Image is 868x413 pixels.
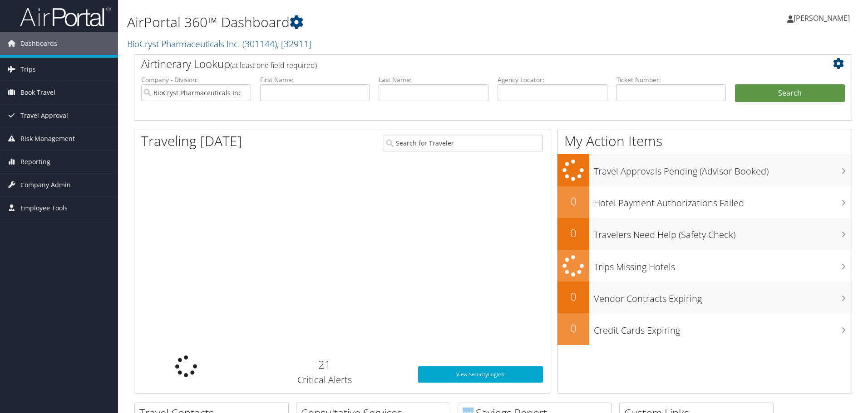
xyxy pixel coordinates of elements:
span: ( 301144 ) [242,38,277,50]
h2: 0 [557,194,589,209]
h3: Travel Approvals Pending (Advisor Booked) [594,160,852,178]
h2: 21 [245,357,404,372]
input: Search for Traveler [384,135,543,151]
h2: 0 [557,289,589,304]
h2: Airtinerary Lookup [141,56,785,72]
a: Travel Approvals Pending (Advisor Booked) [557,154,852,186]
span: (at least one field required) [230,60,317,70]
span: , [ 32911 ] [277,38,311,50]
a: View SecurityLogic® [418,366,543,383]
span: Risk Management [20,127,75,150]
label: Company - Division: [141,75,251,84]
a: Trips Missing Hotels [557,250,852,282]
label: Last Name: [379,75,488,84]
span: Dashboards [20,32,57,55]
label: First Name: [260,75,370,84]
h3: Vendor Contracts Expiring [594,288,852,305]
button: Search [735,84,845,102]
a: 0Vendor Contracts Expiring [557,282,852,313]
h2: 0 [557,321,589,336]
span: Company Admin [20,174,71,196]
h3: Trips Missing Hotels [594,256,852,273]
label: Ticket Number: [616,75,726,84]
span: Reporting [20,151,50,173]
span: Trips [20,58,36,81]
span: [PERSON_NAME] [794,13,850,23]
label: Agency Locator: [498,75,607,84]
h1: AirPortal 360™ Dashboard [127,13,615,32]
a: 0Travelers Need Help (Safety Check) [557,218,852,250]
h3: Hotel Payment Authorizations Failed [594,192,852,209]
a: 0Hotel Payment Authorizations Failed [557,186,852,218]
h3: Credit Cards Expiring [594,320,852,337]
span: Book Travel [20,81,55,104]
a: [PERSON_NAME] [787,5,859,32]
h1: My Action Items [557,131,852,151]
a: 0Credit Cards Expiring [557,313,852,345]
h1: Traveling [DATE] [141,131,242,151]
h2: 0 [557,225,589,241]
h3: Travelers Need Help (Safety Check) [594,224,852,241]
h3: Critical Alerts [245,374,404,386]
span: Travel Approval [20,104,68,127]
a: BioCryst Pharmaceuticals Inc. [127,38,311,50]
img: airportal-logo.png [20,6,111,27]
span: Employee Tools [20,197,68,219]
